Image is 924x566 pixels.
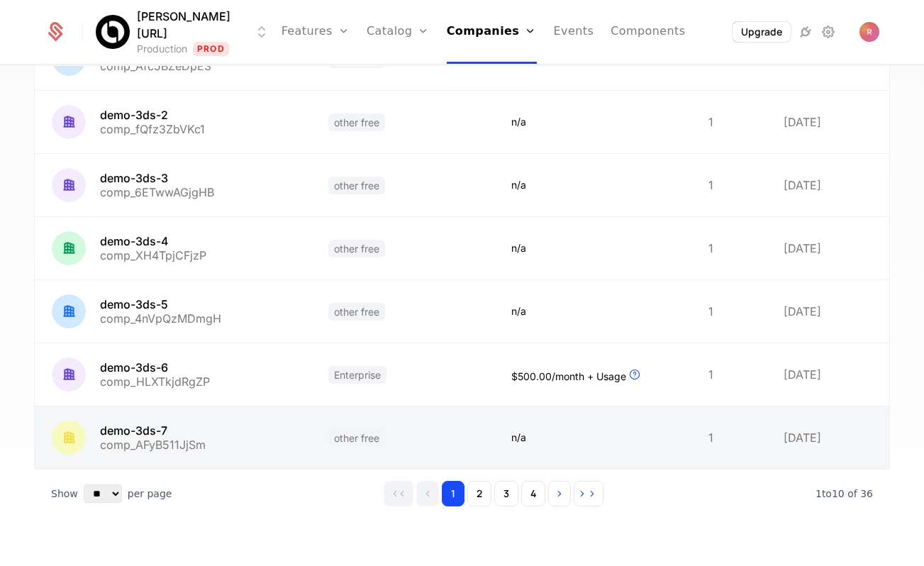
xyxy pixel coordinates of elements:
button: Go to page 4 [521,481,545,506]
span: Show [51,487,78,501]
a: Settings [820,23,837,40]
span: Prod [193,42,229,56]
select: Select page size [84,484,122,503]
button: Go to previous page [416,481,439,506]
button: Go to page 3 [494,481,518,506]
button: Go to next page [548,481,571,506]
div: Page navigation [384,481,603,506]
button: Go to first page [384,481,413,506]
img: Billy.ai [96,15,130,49]
button: Go to page 1 [442,481,464,506]
span: 1 to 10 of [816,488,860,499]
span: 36 [816,488,873,499]
button: Select environment [100,8,270,56]
div: Production [137,42,187,56]
a: Integrations [797,23,814,40]
span: [PERSON_NAME][URL] [137,8,239,42]
button: Go to page 2 [467,481,491,506]
button: Open user button [859,22,879,42]
div: Table pagination [34,470,890,518]
span: per page [128,487,172,501]
button: Go to last page [574,481,603,506]
img: Ryan [859,22,879,42]
button: Upgrade [733,22,791,42]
